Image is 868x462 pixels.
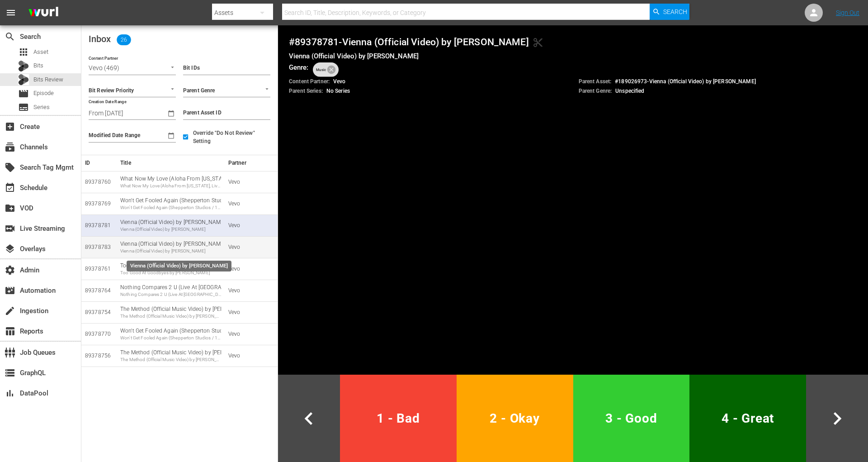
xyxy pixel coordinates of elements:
div: 89378781 [85,222,113,229]
span: Schedule [5,182,15,193]
div: Music [313,62,339,77]
div: Won't Get Fooled Again (Shepperton Studios / 1978) by The Who [120,197,221,211]
span: Bits [33,61,43,70]
span: Ingestion [5,305,15,316]
span: Overlays [5,243,15,254]
button: Open [263,85,271,93]
span: Generated Bit [533,37,543,48]
span: Admin [5,265,15,276]
div: What Now My Love (Aloha From [US_STATE], Live in [GEOGRAPHIC_DATA], 1973) by [PERSON_NAME] [120,183,221,189]
span: 4 - Great [693,407,802,429]
span: Series [33,103,50,112]
div: What Now My Love (Aloha From Hawaii, Live in Honolulu, 1973) by Elvis Presley [120,175,221,189]
button: Open [849,64,858,72]
div: The Method (Official Music Video) by [PERSON_NAME], [PERSON_NAME] and E-40 [120,313,221,319]
button: 4 - Great [689,375,806,462]
span: Parent Genre: [579,88,612,94]
p: Unspecified [579,87,645,95]
div: The Method (Official Music Video) by Lecrae, Miles Minnick and E-40 [120,349,221,363]
span: Search [5,31,15,42]
div: Bits Review [18,74,29,85]
span: Parent Asset: [579,78,612,85]
button: Open [168,85,177,93]
span: VOD [5,203,15,214]
label: Creation Date Range [89,100,126,104]
div: Video Player [340,113,806,375]
span: 1 - Bad [344,407,453,429]
span: Live Streaming [5,223,15,234]
span: 3 - Good [577,407,686,429]
span: chevron_right [825,406,850,431]
div: Won't Get Fooled Again (Shepperton Studios / 1978) by The Who [120,327,221,341]
div: Vevo [228,200,270,208]
span: Job Queues [5,347,15,358]
div: Vevo [228,265,270,273]
span: Automation [5,285,15,296]
span: Episode [18,88,29,99]
span: Music [313,59,329,81]
div: Vienna (Official Video) by [PERSON_NAME] [120,226,221,233]
div: 89378760 [85,178,113,186]
div: Won't Get Fooled Again (Shepperton Studios / 1978) by The Who [120,205,221,211]
div: Nothing Compares 2 U (Live At Paisley Park, 1999) by Prince [120,284,221,298]
h5: Vienna (Official Video) by [PERSON_NAME] [289,52,857,61]
div: Won't Get Fooled Again (Shepperton Studios / 1978) by The Who [120,335,221,341]
th: ID [81,155,117,171]
div: Vienna (Official Video) by [PERSON_NAME] [120,248,221,254]
span: Search [663,4,687,20]
span: Reports [5,326,15,337]
div: Vevo [228,309,270,316]
span: Asset [33,48,48,57]
div: Vienna (Official Video) by Billy Joel [120,219,221,233]
a: Sign Out [836,9,859,16]
span: 2 - Okay [460,407,570,429]
div: Nothing Compares 2 U (Live At [GEOGRAPHIC_DATA], 1999) by [PERSON_NAME] [120,291,221,298]
div: Bits [18,61,29,71]
span: Channels [5,142,15,152]
span: Episode [33,89,54,98]
div: 89378769 [85,200,113,208]
span: Series [18,102,29,113]
span: menu [5,7,16,18]
h4: # 89378781 - Vienna (Official Video) by [PERSON_NAME] [289,36,857,48]
div: 89378754 [85,309,113,316]
span: DataPool [5,388,15,399]
h5: Genre: [289,63,308,72]
p: Vevo [289,78,346,86]
span: Asset [18,47,29,57]
div: 89378770 [85,330,113,338]
span: Override "Do Not Review" Setting [193,129,263,145]
span: Create [5,121,15,132]
div: 89378764 [85,287,113,295]
p: # 189026973 - Vienna (Official Video) by [PERSON_NAME] [579,78,756,86]
div: Vevo [228,243,270,251]
label: Content Partner [89,57,118,61]
th: Partner [225,155,278,171]
span: 26 [117,36,131,43]
span: Content Partner: [289,78,330,85]
input: Content Partner [89,63,151,75]
div: 89378783 [85,243,113,251]
div: 89378761 [85,265,113,273]
button: Open [168,63,177,71]
th: Title [117,155,225,171]
button: Search [650,4,689,20]
button: 2 - Okay [457,375,573,462]
span: Search Tag Mgmt [5,162,15,173]
div: Too Good At Goodbyes by Sam Smith [120,262,221,276]
span: chevron_left [296,406,321,431]
div: Vevo [228,287,270,295]
div: Vevo [228,352,270,360]
button: 1 - Bad [340,375,457,462]
button: 3 - Good [573,375,690,462]
div: Too Good At Goodbyes by [PERSON_NAME] [120,270,221,276]
span: Bits Review [33,75,63,84]
div: Vienna (Official Video) by [PERSON_NAME] [120,240,221,254]
img: ans4CAIJ8jUAAAAAAAAAAAAAAAAAAAAAAAAgQb4GAAAAAAAAAAAAAAAAAAAAAAAAJMjXAAAAAAAAAAAAAAAAAAAAAAAAgAT5G... [22,2,65,24]
div: Vevo [228,178,270,186]
div: Vevo [228,330,270,338]
div: The Method (Official Music Video) by [PERSON_NAME], [PERSON_NAME] and E-40 [120,357,221,363]
div: Vevo [228,222,270,229]
div: 89378756 [85,352,113,360]
h2: Inbox [89,33,133,47]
